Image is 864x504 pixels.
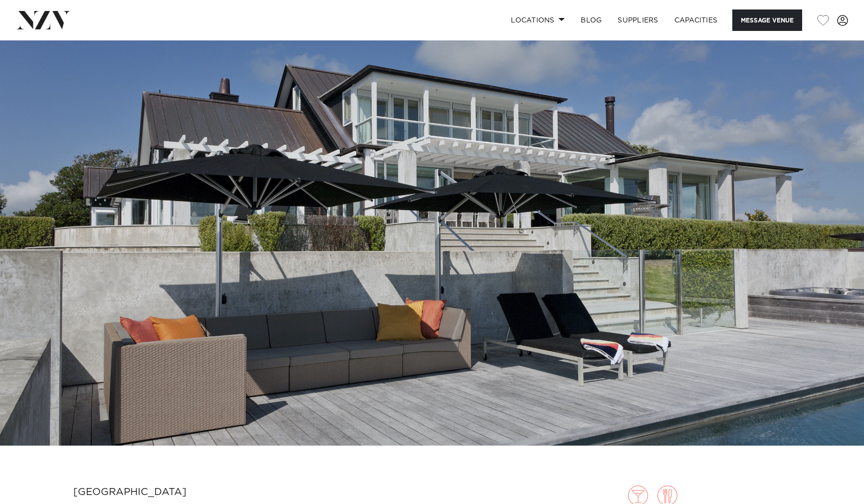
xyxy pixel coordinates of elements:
small: [GEOGRAPHIC_DATA] [73,487,187,497]
a: Capacities [666,9,726,31]
a: SUPPLIERS [610,9,666,31]
button: Message Venue [732,9,802,31]
img: nzv-logo.png [16,11,70,29]
a: BLOG [573,9,610,31]
a: Locations [503,9,573,31]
